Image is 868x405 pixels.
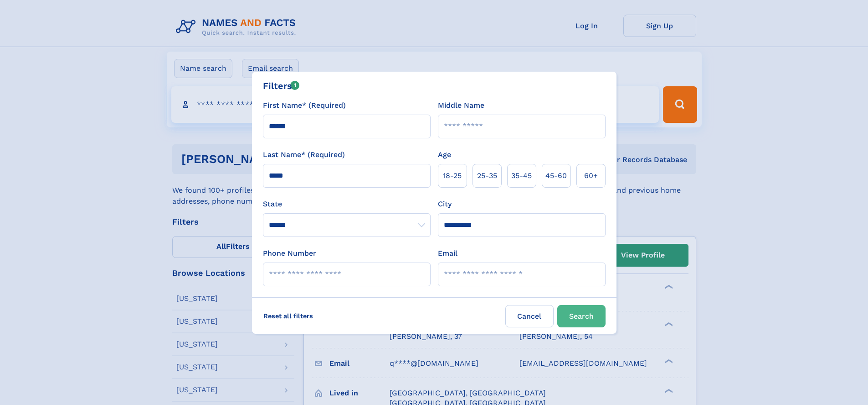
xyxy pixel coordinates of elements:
div: Filters [263,79,300,93]
label: First Name* (Required) [263,100,346,111]
span: 35‑45 [511,170,532,181]
button: Search [557,305,606,327]
label: City [438,199,452,210]
span: 60+ [584,170,598,181]
span: 45‑60 [545,170,567,181]
span: 25‑35 [477,170,497,181]
label: Reset all filters [257,305,319,327]
label: Cancel [505,305,554,327]
label: State [263,199,431,210]
label: Phone Number [263,248,316,259]
label: Middle Name [438,100,484,111]
span: 18‑25 [443,170,462,181]
label: Age [438,149,451,160]
label: Last Name* (Required) [263,149,345,160]
label: Email [438,248,457,259]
